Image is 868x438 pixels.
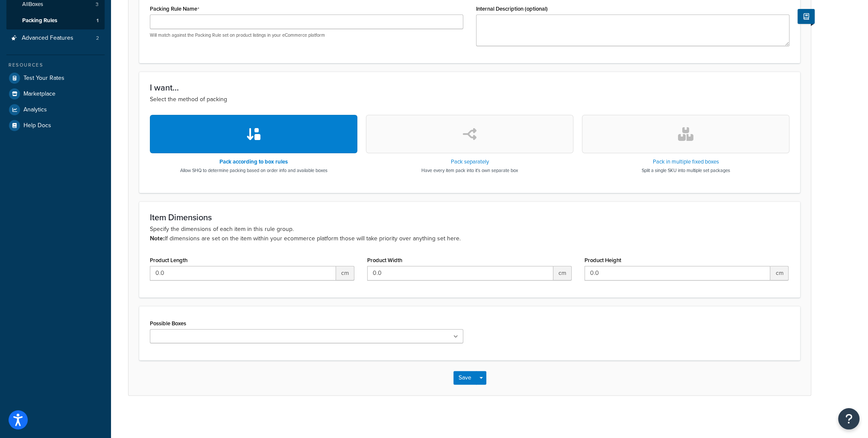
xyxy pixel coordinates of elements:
button: Open Resource Center [838,408,859,429]
h3: Pack separately [421,159,518,165]
a: Help Docs [6,118,105,133]
span: 2 [96,35,99,42]
label: Packing Rule Name [150,6,199,12]
h3: Pack in multiple fixed boxes [642,159,730,165]
span: Advanced Features [22,35,73,42]
span: All Boxes [22,1,43,8]
a: Analytics [6,102,105,117]
span: cm [553,266,572,280]
li: Advanced Features [6,30,105,46]
span: 3 [96,1,99,8]
p: Split a single SKU into multiple set packages [642,167,730,174]
span: Marketplace [23,91,56,98]
p: Will match against the Packing Rule set on product listings in your eCommerce platform [150,32,463,38]
p: Allow SHQ to determine packing based on order info and available boxes [180,167,327,174]
p: Have every item pack into it's own separate box [421,167,518,174]
label: Product Length [150,257,187,263]
button: Save [453,371,476,385]
li: Packing Rules [6,13,105,29]
span: cm [336,266,354,280]
h3: I want... [150,83,789,92]
span: Analytics [23,106,47,114]
span: 1 [96,17,99,24]
label: Product Height [585,257,621,263]
span: Help Docs [23,122,51,129]
div: Resources [6,61,105,69]
a: Marketplace [6,86,105,102]
label: Product Width [367,257,402,263]
a: Test Your Rates [6,70,105,86]
a: Advanced Features2 [6,30,105,46]
h3: Item Dimensions [150,213,789,222]
b: Note: [150,234,165,243]
p: Specify the dimensions of each item in this rule group. If dimensions are set on the item within ... [150,225,789,243]
span: Test Your Rates [23,75,64,82]
p: Select the method of packing [150,95,789,104]
span: cm [770,266,789,280]
label: Possible Boxes [150,320,186,327]
label: Internal Description (optional) [476,6,548,12]
button: Show Help Docs [798,9,815,24]
a: Packing Rules1 [6,13,105,29]
span: Packing Rules [22,17,57,24]
h3: Pack according to box rules [180,159,327,165]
